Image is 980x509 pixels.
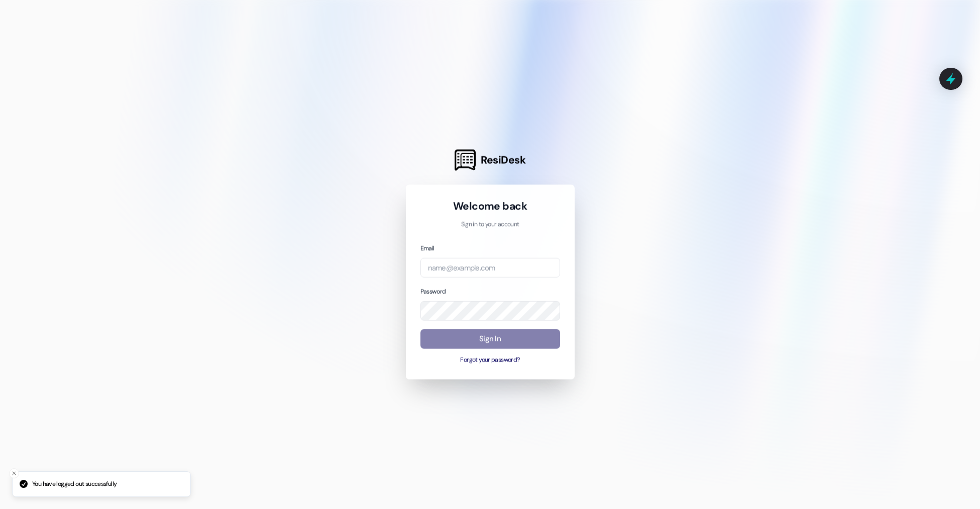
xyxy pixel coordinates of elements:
[32,480,117,489] p: You have logged out successfully
[420,220,560,229] p: Sign in to your account
[420,288,446,296] label: Password
[481,153,525,167] span: ResiDesk
[420,356,560,365] button: Forgot your password?
[420,244,434,252] label: Email
[420,258,560,278] input: name@example.com
[455,149,476,170] img: ResiDesk Logo
[420,329,560,349] button: Sign In
[420,199,560,213] h1: Welcome back
[9,468,19,478] button: Close toast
